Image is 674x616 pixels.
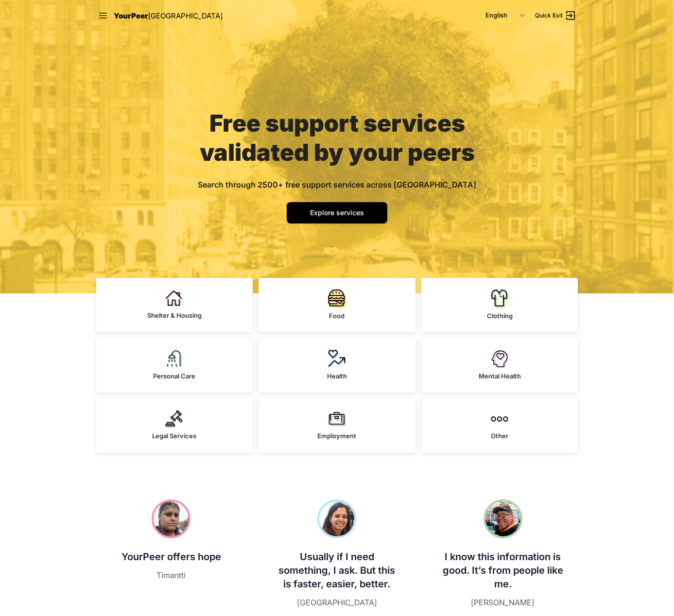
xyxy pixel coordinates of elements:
span: Health [327,372,347,380]
span: Employment [317,432,356,440]
span: Shelter & Housing [147,311,202,319]
span: YourPeer [114,11,148,20]
span: Legal Services [152,432,196,440]
span: Personal Care [153,372,195,380]
a: Explore services [287,202,387,223]
a: Mental Health [421,338,578,393]
a: Personal Care [96,338,253,393]
a: Legal Services [96,398,253,453]
span: YourPeer offers hope [121,551,221,563]
span: Quick Exit [535,12,563,19]
a: Employment [259,398,415,453]
figcaption: Timantti [110,569,233,581]
a: Health [259,338,415,393]
span: Usually if I need something, I ask. But this is faster, easier, better. [278,551,395,590]
span: Mental Health [479,372,521,380]
span: I know this information is good. It’s from people like me. [443,551,563,590]
span: Clothing [487,312,513,320]
span: Search through 2500+ free support services across [GEOGRAPHIC_DATA] [198,180,476,189]
a: Food [259,278,415,332]
a: Quick Exit [535,10,576,21]
figcaption: [GEOGRAPHIC_DATA] [276,597,398,608]
span: [GEOGRAPHIC_DATA] [148,11,223,20]
a: Shelter & Housing [96,278,253,332]
a: Other [421,398,578,453]
figcaption: [PERSON_NAME] [441,597,564,608]
span: Food [329,312,345,320]
span: Free support services validated by your peers [200,109,475,167]
span: Other [491,432,508,440]
span: Explore services [310,208,364,217]
a: YourPeer[GEOGRAPHIC_DATA] [114,10,223,22]
a: Clothing [421,278,578,332]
